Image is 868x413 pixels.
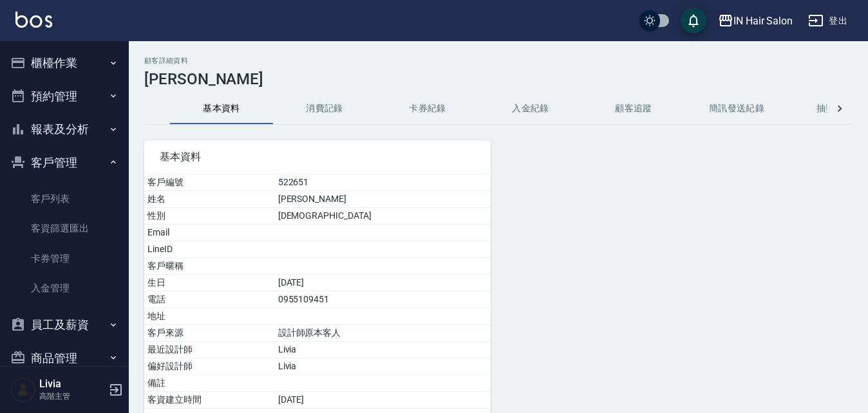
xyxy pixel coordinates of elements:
td: 客戶編號 [144,174,275,191]
p: 高階主管 [39,390,105,402]
a: 卡券管理 [5,244,124,273]
td: 姓名 [144,191,275,208]
button: 登出 [803,9,853,33]
td: 0955109451 [275,291,491,308]
button: save [681,8,706,33]
button: 櫃檯作業 [5,46,124,80]
td: [DEMOGRAPHIC_DATA] [275,208,491,225]
button: 商品管理 [5,342,124,375]
button: 卡券紀錄 [376,93,479,124]
button: 基本資料 [170,93,273,124]
button: 簡訊發送紀錄 [685,93,788,124]
h3: [PERSON_NAME] [144,70,853,88]
img: Person [10,377,36,403]
a: 客資篩選匯出 [5,214,124,243]
td: 客戶來源 [144,325,275,342]
button: 入金紀錄 [479,93,582,124]
button: 員工及薪資 [5,308,124,342]
td: Email [144,225,275,241]
a: 客戶列表 [5,184,124,214]
td: Livia [275,342,491,358]
button: 客戶管理 [5,146,124,179]
td: 設計師原本客人 [275,325,491,342]
td: 最近設計師 [144,342,275,358]
img: Logo [15,12,52,28]
td: LineID [144,241,275,258]
h5: Livia [39,378,105,390]
td: 備註 [144,375,275,392]
a: 入金管理 [5,273,124,303]
button: 報表及分析 [5,113,124,146]
td: Livia [275,358,491,375]
td: 522651 [275,174,491,191]
td: 地址 [144,308,275,325]
td: [DATE] [275,275,491,291]
td: 客戶暱稱 [144,258,275,275]
button: 消費記錄 [273,93,376,124]
td: 性別 [144,208,275,225]
td: [PERSON_NAME] [275,191,491,208]
button: IN Hair Salon [713,8,798,34]
h2: 顧客詳細資料 [144,57,853,65]
span: 基本資料 [160,151,475,163]
div: IN Hair Salon [733,13,793,29]
td: 電話 [144,291,275,308]
td: 客資建立時間 [144,392,275,408]
button: 顧客追蹤 [582,93,685,124]
td: [DATE] [275,392,491,408]
td: 偏好設計師 [144,358,275,375]
td: 生日 [144,275,275,291]
button: 預約管理 [5,80,124,113]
